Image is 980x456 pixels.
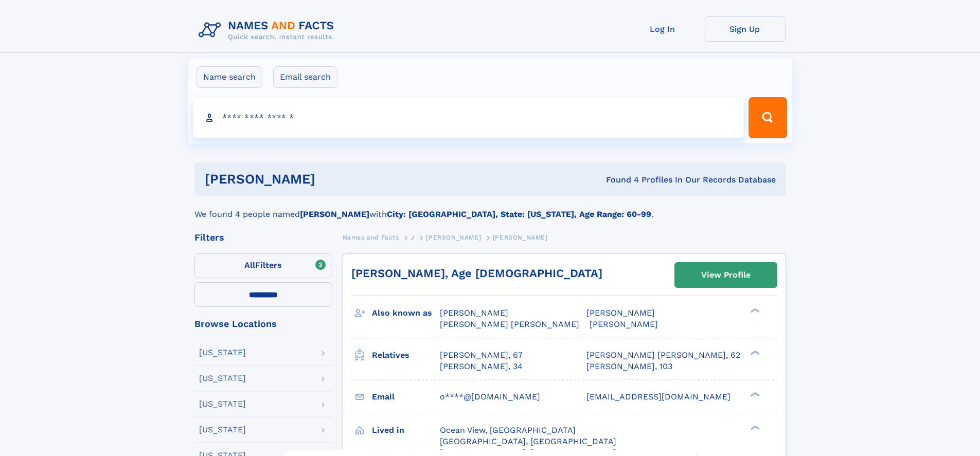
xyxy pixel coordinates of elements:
[194,196,786,221] div: We found 4 people named with .
[493,234,548,241] span: [PERSON_NAME]
[194,16,343,44] img: Logo Names and Facts
[440,350,523,361] a: [PERSON_NAME], 67
[704,16,786,42] a: Sign Up
[199,349,246,357] div: [US_STATE]
[748,391,760,397] div: ❯
[586,361,672,372] a: [PERSON_NAME], 103
[199,426,246,434] div: [US_STATE]
[749,97,787,138] button: Search Button
[701,263,751,287] div: View Profile
[586,392,730,402] span: [EMAIL_ADDRESS][DOMAIN_NAME]
[460,174,776,186] div: Found 4 Profiles In Our Records Database
[300,209,369,219] b: [PERSON_NAME]
[411,231,415,244] a: J
[440,319,579,329] span: [PERSON_NAME] [PERSON_NAME]
[586,350,740,361] a: [PERSON_NAME] [PERSON_NAME], 62
[440,436,616,446] span: [GEOGRAPHIC_DATA], [GEOGRAPHIC_DATA]
[621,16,704,42] a: Log In
[440,361,523,372] a: [PERSON_NAME], 34
[197,66,262,88] label: Name search
[426,234,481,241] span: [PERSON_NAME]
[372,304,440,322] h3: Also known as
[387,209,651,219] b: City: [GEOGRAPHIC_DATA], State: [US_STATE], Age Range: 60-99
[199,374,246,382] div: [US_STATE]
[675,263,777,287] a: View Profile
[372,346,440,364] h3: Relatives
[343,231,399,244] a: Names and Facts
[748,307,760,314] div: ❯
[440,308,508,318] span: [PERSON_NAME]
[590,319,658,329] span: [PERSON_NAME]
[426,231,481,244] a: [PERSON_NAME]
[440,425,576,435] span: Ocean View, [GEOGRAPHIC_DATA]
[748,424,760,431] div: ❯
[748,349,760,356] div: ❯
[205,173,461,186] h1: [PERSON_NAME]
[273,66,337,88] label: Email search
[199,400,246,408] div: [US_STATE]
[194,319,332,329] div: Browse Locations
[244,260,255,270] span: All
[193,97,744,138] input: search input
[372,388,440,406] h3: Email
[351,267,602,280] a: [PERSON_NAME], Age [DEMOGRAPHIC_DATA]
[194,233,332,242] div: Filters
[194,253,332,278] label: Filters
[586,308,655,318] span: [PERSON_NAME]
[411,234,415,241] span: J
[372,422,440,439] h3: Lived in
